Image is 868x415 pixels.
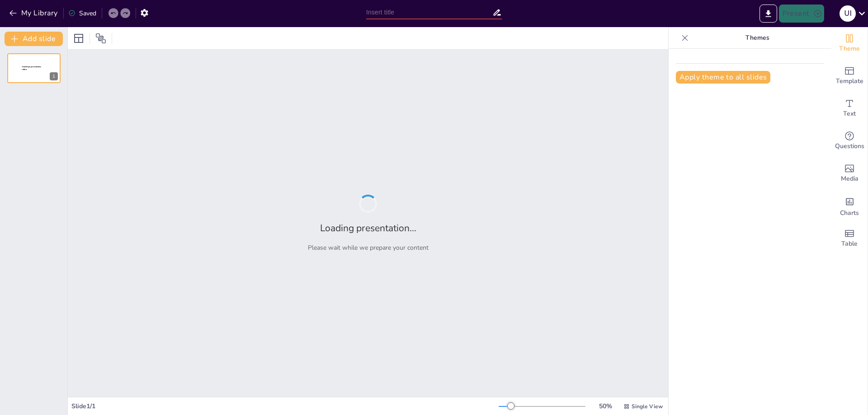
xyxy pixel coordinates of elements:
div: Add a table [831,222,868,255]
div: Saved [68,9,96,18]
p: Themes [692,27,822,49]
div: Layout [71,31,86,46]
button: My Library [7,6,61,20]
span: Position [95,33,106,44]
div: 1 [7,53,61,83]
div: Add images, graphics, shapes or video [831,157,868,190]
span: Theme [839,44,860,54]
span: Sendsteps presentation editor [22,66,41,71]
p: Please wait while we prepare your content [308,243,429,252]
span: Single View [632,403,663,410]
div: Add ready made slides [831,60,868,92]
button: Apply theme to all slides [676,71,770,84]
span: Questions [835,141,864,151]
span: Charts [840,208,859,218]
div: Slide 1 / 1 [71,402,499,410]
div: 1 [50,72,58,80]
div: Add charts and graphs [831,190,868,222]
button: Add slide [5,32,63,46]
span: Template [836,76,863,86]
button: Present [779,5,824,23]
span: Table [841,239,858,249]
h2: Loading presentation... [320,222,416,234]
div: Get real-time input from your audience [831,125,868,157]
div: U I [840,5,856,22]
span: Media [841,174,859,184]
button: Export to PowerPoint [759,5,777,23]
div: Change the overall theme [831,27,868,60]
div: Add text boxes [831,92,868,125]
input: Insert title [366,6,492,19]
div: 50 % [594,402,616,410]
button: U I [840,5,856,23]
span: Text [843,109,856,119]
